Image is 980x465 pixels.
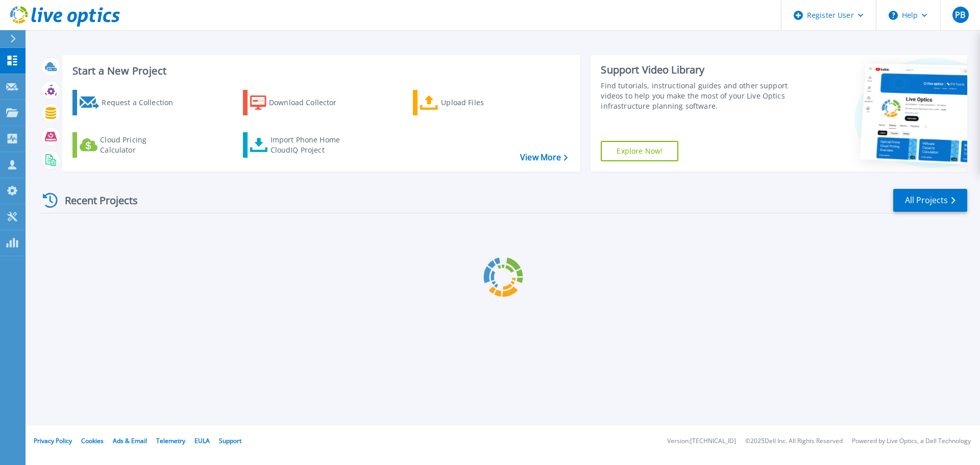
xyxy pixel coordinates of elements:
a: Cookies [81,436,104,445]
div: Download Collector [269,92,351,113]
a: Download Collector [243,90,357,115]
a: Upload Files [413,90,527,115]
a: Request a Collection [72,90,186,115]
h3: Start a New Project [72,65,568,77]
li: Powered by Live Optics, a Dell Technology [852,438,971,445]
a: EULA [194,436,210,445]
a: Explore Now! [601,141,678,161]
div: Find tutorials, instructional guides and other support videos to help you make the most of your L... [601,81,793,111]
a: Support [219,436,241,445]
div: Recent Projects [39,188,152,213]
a: Cloud Pricing Calculator [72,132,186,158]
div: Request a Collection [102,92,183,113]
li: Version: [TECHNICAL_ID] [667,438,736,445]
a: All Projects [893,189,967,212]
div: Upload Files [441,92,523,113]
div: Import Phone Home CloudIQ Project [271,135,350,155]
span: PB [955,11,965,19]
div: Cloud Pricing Calculator [100,135,182,155]
a: Ads & Email [113,436,147,445]
a: View More [520,153,568,162]
div: Support Video Library [601,63,793,77]
a: Telemetry [156,436,185,445]
a: Privacy Policy [34,436,72,445]
li: © 2025 Dell Inc. All Rights Reserved [745,438,843,445]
